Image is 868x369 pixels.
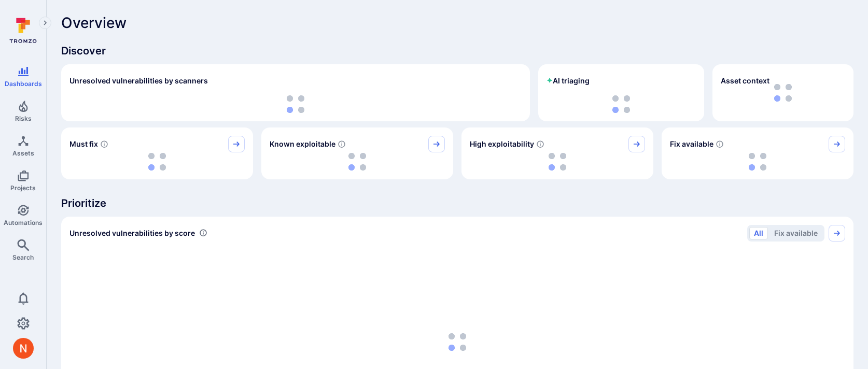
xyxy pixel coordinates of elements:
[670,139,713,149] span: Fix available
[15,115,32,122] span: Risks
[716,140,724,148] svg: Vulnerabilities with fix available
[287,95,304,113] img: Loading...
[5,80,42,88] span: Dashboards
[270,139,335,149] span: Known exploitable
[10,184,36,192] span: Projects
[13,338,34,359] div: Neeren Patki
[270,152,445,171] div: loading spinner
[12,149,34,157] span: Assets
[261,127,453,179] div: Known exploitable
[749,153,766,171] img: Loading...
[61,196,853,210] span: Prioritize
[12,253,34,261] span: Search
[61,15,127,31] span: Overview
[612,95,630,113] img: Loading...
[13,338,34,359] img: ACg8ocIprwjrgDQnDsNSk9Ghn5p5-B8DpAKWoJ5Gi9syOE4K59tr4Q=s96-c
[470,139,534,149] span: High exploitability
[61,44,853,58] span: Discover
[721,76,769,86] span: Asset context
[61,127,253,179] div: Must fix
[199,228,207,238] div: Number of vulnerabilities in status 'Open' 'Triaged' and 'In process' grouped by score
[670,152,845,171] div: loading spinner
[338,140,346,148] svg: Confirmed exploitable by KEV
[769,227,822,239] button: Fix available
[69,95,522,113] div: loading spinner
[549,153,566,171] img: Loading...
[662,127,853,179] div: Fix available
[470,152,645,171] div: loading spinner
[449,333,466,351] img: Loading...
[69,139,98,149] span: Must fix
[148,153,166,171] img: Loading...
[749,227,768,239] button: All
[69,76,208,86] h2: Unresolved vulnerabilities by scanners
[547,76,590,86] h2: AI triaging
[41,19,49,27] i: Expand navigation menu
[348,153,366,171] img: Loading...
[461,127,653,179] div: High exploitability
[100,140,108,148] svg: Risk score >=40 , missed SLA
[69,152,245,171] div: loading spinner
[536,140,544,148] svg: EPSS score ≥ 0.7
[39,17,51,29] button: Expand navigation menu
[69,228,195,238] span: Unresolved vulnerabilities by score
[4,219,43,226] span: Automations
[547,95,696,113] div: loading spinner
